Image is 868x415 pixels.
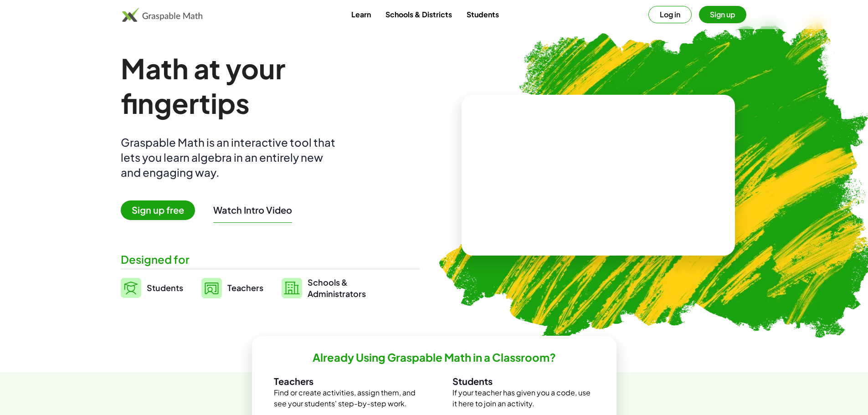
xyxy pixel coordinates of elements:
h1: Math at your fingertips [121,51,411,120]
img: svg%3e [121,278,141,298]
h3: Students [452,375,595,387]
h2: Already Using Graspable Math in a Classroom? [313,350,556,364]
p: Find or create activities, assign them, and see your students' step-by-step work. [274,387,416,409]
span: Schools & Administrators [308,277,366,299]
a: Students [459,6,506,23]
img: svg%3e [201,278,222,298]
div: Designed for [121,252,420,267]
button: Sign up [699,6,746,23]
button: Watch Intro Video [213,204,292,216]
h3: Teachers [274,375,416,387]
span: Students [147,282,183,293]
video: What is this? This is dynamic math notation. Dynamic math notation plays a central role in how Gr... [530,141,667,210]
div: Graspable Math is an interactive tool that lets you learn algebra in an entirely new and engaging... [121,135,339,180]
img: svg%3e [282,278,302,298]
a: Schools &Administrators [282,277,366,299]
span: Teachers [227,282,263,293]
a: Students [121,277,183,299]
a: Teachers [201,277,263,299]
a: Schools & Districts [378,6,459,23]
span: Sign up free [121,200,195,220]
button: Log in [648,6,692,23]
p: If your teacher has given you a code, use it here to join an activity. [452,387,595,409]
a: Learn [344,6,378,23]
